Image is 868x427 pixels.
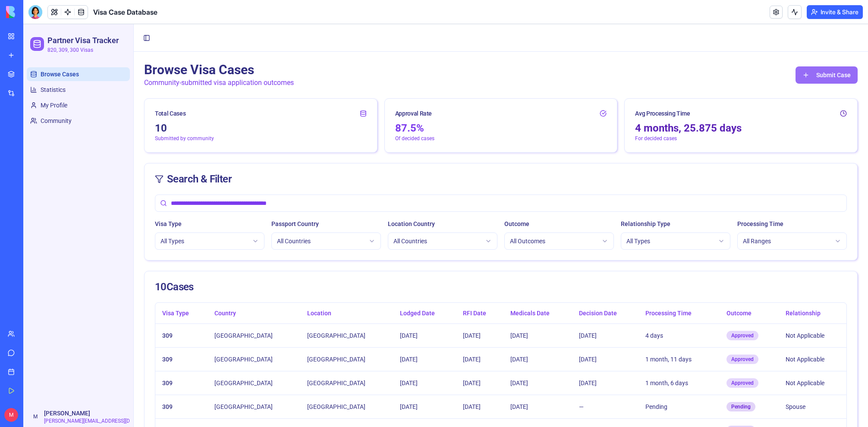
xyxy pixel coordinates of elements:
td: 309 [132,370,184,394]
td: 309 [132,323,184,347]
label: Passport Country [248,196,296,203]
div: Pending [703,378,732,387]
th: Location [277,279,370,299]
div: 10 [132,97,343,111]
td: Spouse [755,370,823,394]
td: — [549,370,616,394]
td: Not Applicable [755,347,823,370]
label: Visa Type [132,196,158,203]
td: 1 month, 6 days [615,347,696,370]
button: Invite & Share [807,5,863,19]
th: Outcome [696,279,755,299]
div: Avg Processing Time [612,85,667,94]
td: Pending [615,394,696,418]
span: Visa Case Database [93,7,157,17]
label: Relationship Type [598,196,647,203]
th: RFI Date [433,279,481,299]
div: Approved [703,354,735,364]
td: [DATE] [480,370,548,394]
td: [DATE] [433,347,481,370]
p: Submitted by community [132,111,343,118]
p: Community-submitted visa application outcomes [121,53,270,64]
label: Location Country [365,196,412,203]
td: 309 [132,299,184,323]
div: Approval Rate [372,85,409,94]
label: Processing Time [714,196,760,203]
td: [DATE] [370,394,433,418]
div: Pending [703,402,732,411]
td: [GEOGRAPHIC_DATA] [184,299,277,323]
td: 4 days [615,299,696,323]
td: [DATE] [549,299,616,323]
th: Medicals Date [480,279,548,299]
td: [DATE] [549,323,616,347]
td: [GEOGRAPHIC_DATA] [277,323,370,347]
td: [DATE] [370,323,433,347]
td: [DATE] [549,347,616,370]
img: logo [6,6,60,18]
td: [GEOGRAPHIC_DATA] [277,370,370,394]
th: Lodged Date [370,279,433,299]
td: [GEOGRAPHIC_DATA] [184,394,277,418]
td: [DATE] [480,299,548,323]
th: Relationship [755,279,823,299]
td: [GEOGRAPHIC_DATA] [184,323,277,347]
th: Processing Time [615,279,696,299]
td: — [549,394,616,418]
td: [DATE] [370,347,433,370]
td: [DATE] [433,323,481,347]
td: [GEOGRAPHIC_DATA] [277,299,370,323]
div: 10 Case s [132,257,824,268]
button: Submit Case [772,42,834,60]
td: [GEOGRAPHIC_DATA] [184,370,277,394]
div: Approved [703,307,735,316]
label: Outcome [481,196,506,203]
th: Decision Date [549,279,616,299]
td: [DATE] [480,347,548,370]
td: 309 [132,347,184,370]
div: Approved [703,330,735,340]
td: Not Applicable [755,299,823,323]
th: Visa Type [132,279,184,299]
span: M [4,408,18,422]
h1: Browse Visa Cases [121,38,270,53]
p: Of decided cases [372,111,584,118]
td: [DATE] [370,299,433,323]
td: [GEOGRAPHIC_DATA] [184,347,277,370]
td: [DATE] [433,299,481,323]
div: Total Cases [132,85,162,94]
p: For decided cases [612,111,824,118]
td: Spouse [755,394,823,418]
div: Search & Filter [144,150,208,160]
td: 309 [132,394,184,418]
td: [DATE] [480,323,548,347]
td: [DATE] [370,370,433,394]
td: [GEOGRAPHIC_DATA] [277,394,370,418]
td: Pending [615,370,696,394]
iframe: To enrich screen reader interactions, please activate Accessibility in Grammarly extension settings [23,24,868,427]
td: [DATE] [480,394,548,418]
td: 1 month, 11 days [615,323,696,347]
td: [DATE] [433,370,481,394]
td: Not Applicable [755,323,823,347]
td: [GEOGRAPHIC_DATA] [277,347,370,370]
td: [DATE] [433,394,481,418]
div: 87.5 % [372,97,584,111]
th: Country [184,279,277,299]
div: 4 months, 25.875 days [612,97,824,111]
